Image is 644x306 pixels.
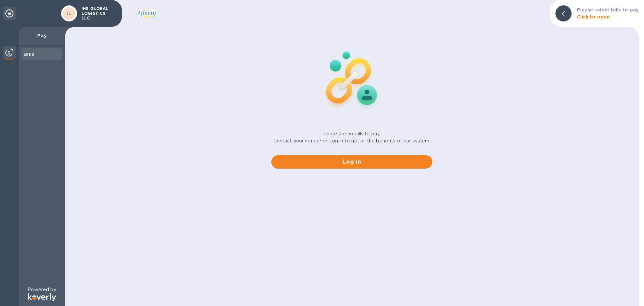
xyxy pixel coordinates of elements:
[82,6,115,20] p: IHS GLOBAL LOGISTICS LLC
[271,155,432,169] button: Log in
[24,52,34,57] b: Bills
[577,14,610,19] b: Click to open
[67,11,71,16] b: IL
[277,158,427,166] span: Log in
[577,7,639,12] b: Please select bills to pay
[273,130,431,144] p: There are no bills to pay. Contact your vendor or Log in to get all the benefits of our system.
[28,286,56,293] p: Powered by
[24,32,60,39] p: Pay
[28,293,56,301] img: Logo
